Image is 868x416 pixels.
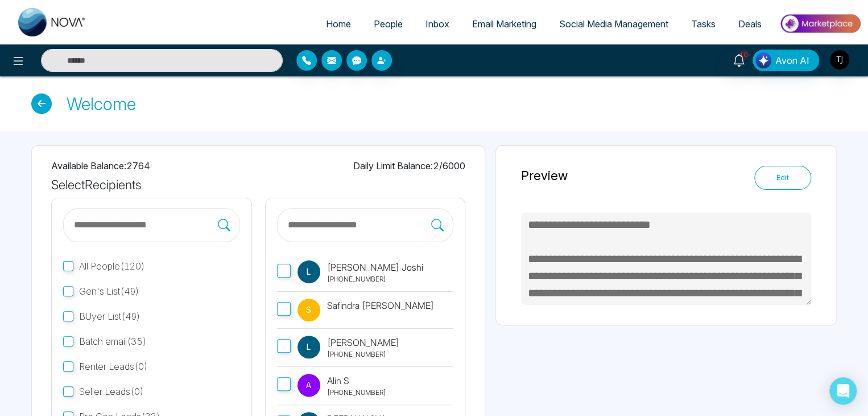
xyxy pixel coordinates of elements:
a: Deals [727,13,773,35]
h1: Preview [521,168,568,183]
span: Deals [738,18,762,30]
input: L[PERSON_NAME] Joshi[PHONE_NUMBER] [277,264,291,278]
p: Safindra [PERSON_NAME] [327,299,434,312]
span: Avon AI [775,54,809,67]
img: Nova CRM Logo [18,8,86,36]
a: Social Media Management [548,13,680,35]
span: 10+ [739,50,749,60]
button: Avon AI [753,50,819,71]
span: Home [326,18,351,30]
input: Seller Leads(0) [63,386,73,397]
span: People [374,18,403,30]
img: Market-place.gif [779,11,861,36]
input: SSafindra [PERSON_NAME] [277,302,291,316]
p: Available Balance: 2764 [51,159,150,173]
input: All People(120) [63,261,73,271]
input: BUyer List(49) [63,311,73,321]
input: Batch email(35) [63,336,73,346]
img: Lead Flow [755,52,771,68]
img: User Avatar [830,50,849,70]
input: Gen's List(49) [63,286,73,296]
span: Email Marketing [472,18,536,30]
input: Renter Leads(0) [63,361,73,372]
p: [PHONE_NUMBER] [327,349,399,360]
span: A [306,374,311,397]
span: BUyer List ( 49 ) [79,311,140,322]
a: Tasks [680,13,727,35]
span: Renter Leads ( 0 ) [79,361,148,372]
input: L[PERSON_NAME] [PHONE_NUMBER] [277,339,291,353]
span: Tasks [691,18,716,30]
span: L [307,336,311,358]
p: [PHONE_NUMBER] [327,388,386,398]
span: All People ( 120 ) [79,260,145,272]
span: S [306,299,311,321]
p: Daily Limit Balance: 2 / 6000 [353,159,465,173]
button: Edit [754,166,811,190]
a: Home [315,13,362,35]
span: Seller Leads ( 0 ) [79,386,144,397]
h1: Select Recipients [51,177,141,192]
p: [PHONE_NUMBER] [327,274,423,284]
a: Email Marketing [461,13,548,35]
input: AAlin S[PHONE_NUMBER] [277,377,291,391]
a: People [362,13,414,35]
p: [PERSON_NAME] Joshi [327,260,423,274]
span: L [307,260,311,283]
div: Open Intercom Messenger [829,377,857,405]
h1: Welcome [67,93,136,114]
span: Batch email ( 35 ) [79,336,147,347]
p: [PERSON_NAME] [327,336,399,349]
span: Social Media Management [559,18,668,30]
a: Inbox [414,13,461,35]
span: Inbox [425,18,449,30]
a: 10+ [725,50,753,70]
p: Alin S [327,374,386,388]
span: Gen's List ( 49 ) [79,286,139,297]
